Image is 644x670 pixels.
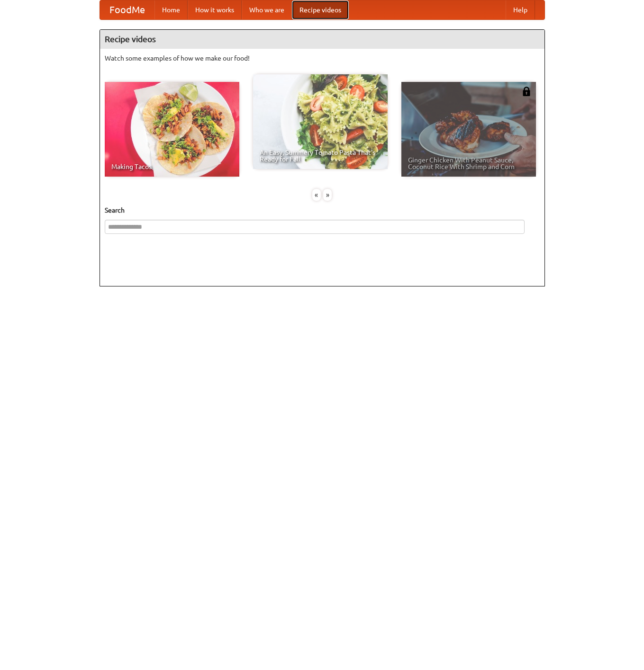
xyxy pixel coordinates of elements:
span: Making Tacos [111,163,233,170]
a: Help [506,0,535,19]
h5: Search [105,205,540,215]
a: Recipe videos [292,0,349,19]
a: FoodMe [100,0,154,19]
div: « [312,189,321,201]
a: Making Tacos [105,82,239,177]
span: An Easy, Summery Tomato Pasta That's Ready for Fall [260,149,381,162]
p: Watch some examples of how we make our food! [105,54,540,63]
a: How it works [188,0,242,19]
a: Home [154,0,188,19]
a: An Easy, Summery Tomato Pasta That's Ready for Fall [253,74,388,169]
h4: Recipe videos [100,30,544,49]
div: » [323,189,332,201]
img: 483408.png [522,87,531,96]
a: Who we are [242,0,292,19]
